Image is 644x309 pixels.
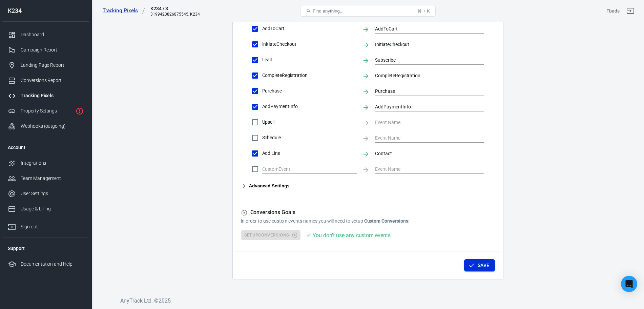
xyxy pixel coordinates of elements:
a: Webhooks (outgoing) [2,119,89,134]
div: Conversions Report [21,77,84,84]
a: Property Settings [2,103,89,119]
span: CompleteRegistration [262,72,357,79]
p: In order to use custom events names you will need to setup : [241,218,495,225]
a: User Settings [2,186,89,201]
span: AddPaymentInfo [262,103,357,110]
li: Account [2,139,89,156]
span: AddToCart [262,25,357,32]
button: Save [464,259,495,272]
div: Campaign Report [21,46,84,54]
a: Dashboard [2,27,89,42]
div: Open Intercom Messenger [621,276,637,292]
a: Sign out [622,3,639,19]
a: Tracking Pixels [103,7,145,14]
input: Event Name [375,102,474,111]
span: Find anything... [313,8,344,14]
input: Event Name [375,87,474,95]
div: User Settings [21,190,84,197]
a: Landing Page Report [2,58,89,73]
span: Lead [262,56,357,63]
div: You don't use any custom events [313,231,390,240]
a: Usage & billing [2,201,89,217]
span: Add Line [262,150,357,157]
a: Tracking Pixels [2,88,89,103]
div: K234 / 3 [150,5,200,12]
input: Event Name [375,24,474,33]
svg: Property is not installed yet [76,107,84,115]
input: Event Name [375,56,474,64]
input: Event Name [375,118,474,126]
div: Sign out [21,223,84,230]
div: Property Settings [21,107,73,115]
div: Team Management [21,175,84,182]
div: Dashboard [21,31,84,38]
a: Conversions Report [2,73,89,88]
span: Schedule [262,134,357,141]
button: Find anything...⌘ + K [300,5,436,17]
div: Webhooks (outgoing) [21,123,84,130]
div: Landing Page Report [21,62,84,69]
a: Sign out [2,217,89,234]
input: Event Name [375,149,474,158]
input: Clear [262,165,347,173]
li: Support [2,240,89,256]
h5: Conversions Goals [241,209,495,216]
div: Account id: tR2bt8Tt [606,7,620,15]
strong: Custom Conversions [364,218,408,224]
input: Event Name [375,133,474,142]
input: Event Name [375,165,474,173]
h6: AnyTrack Ltd. © 2025 [120,296,628,305]
a: Campaign Report [2,42,89,58]
div: ⌘ + K [417,8,430,14]
input: Event Name [375,71,474,80]
span: Purchase [262,87,357,95]
div: 3199423826875545, K234 [150,12,200,17]
button: Advanced Settings [241,182,290,190]
span: Upsell [262,119,357,126]
input: Event Name [375,40,474,48]
div: Documentation and Help [21,261,84,268]
div: Tracking Pixels [21,92,84,99]
a: Team Management [2,171,89,186]
div: Integrations [21,160,84,167]
div: Usage & billing [21,205,84,212]
div: K234 [2,8,89,14]
span: InitiateCheckout [262,41,357,48]
a: Integrations [2,156,89,171]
